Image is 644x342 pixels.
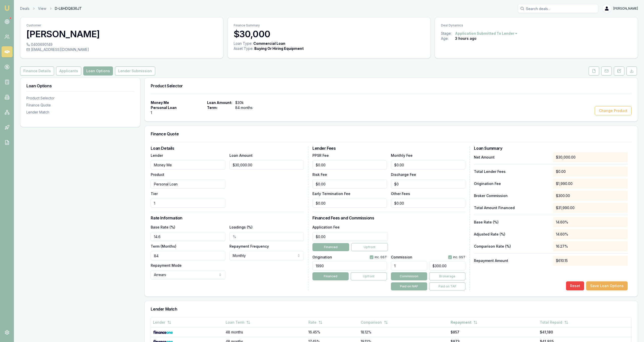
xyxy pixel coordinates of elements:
[391,255,412,259] label: Commission
[553,152,628,162] div: $30,000.00
[540,318,568,327] button: Total Repaid
[474,155,549,160] p: Net Amount
[207,100,232,105] span: Loan Amount:
[151,192,158,196] label: Tier
[4,5,10,11] img: emu-icon-u.png
[312,232,388,241] input: $
[151,100,169,105] span: Money Me
[26,103,134,108] div: Finance Quote
[474,205,549,210] p: Total Amount Financed
[553,217,628,227] div: 14.60%
[55,66,82,75] a: Applicants
[441,36,455,41] div: Age:
[151,105,177,110] span: Personal Loan
[312,192,350,196] label: Early Termination Fee
[254,46,304,51] div: Buying Or Hiring Equipment
[26,29,217,39] h3: [PERSON_NAME]
[391,179,465,188] input: $
[234,46,253,51] div: Asset Type :
[26,42,217,47] div: 0400690149
[429,272,465,280] button: Brokerage
[312,179,387,188] input: $
[474,193,549,198] p: Broker Commission
[151,146,304,150] h3: Loan Details
[441,23,632,27] p: Deal Dynamics
[391,160,465,169] input: $
[553,191,628,201] div: $300.00
[391,192,410,196] label: Other Fees
[361,318,388,327] button: Comparison
[312,172,327,177] label: Risk Fee
[312,255,332,259] label: Origination
[229,153,253,158] label: Loan Amount
[229,244,269,248] label: Repayment Frequency
[234,23,424,27] p: Finance Summary
[474,181,549,186] p: Origination Fee
[26,96,134,101] div: Product Selector
[351,243,388,251] button: Upfront
[234,41,252,46] div: Loan Type:
[312,146,466,150] h3: Lender Fees
[235,100,261,105] span: $30k
[455,31,518,36] button: Application Submitted To Lender
[540,330,629,335] div: $41,180
[312,153,329,158] label: PPSR Fee
[153,318,171,327] button: Lender
[448,255,465,259] div: inc. GST
[474,146,628,150] h3: Loan Summary
[595,106,632,115] button: Change Product
[114,66,156,75] a: Lender Submission
[312,216,466,220] h3: Financed Fees and Commissions
[613,7,638,11] span: [PERSON_NAME]
[553,241,628,251] div: 16.27%
[429,282,465,290] button: Paid on TAF
[312,272,349,280] button: Financed
[151,232,225,241] input: %
[253,41,285,46] div: Commercial Loan
[518,4,598,13] input: Search deals
[351,272,387,280] button: Upfront
[553,167,628,177] div: $0.00
[474,169,549,174] p: Total Lender Fees
[474,232,549,237] p: Adjusted Rate (%)
[151,307,632,311] h3: Lender Match
[441,31,455,36] div: Stage:
[391,199,465,208] input: $
[312,225,340,229] label: Application Fee
[312,160,387,169] input: $
[391,153,413,158] label: Monthly Fee
[391,261,427,270] input: %
[55,6,82,11] span: D-L8HDQ836JT
[82,66,114,75] a: Loan Options
[26,84,134,88] h3: Loan Options
[553,179,628,189] div: $1,990.00
[308,318,323,327] button: Rate
[224,327,306,337] td: 48 months
[207,105,232,110] span: Term:
[370,255,387,259] div: inc. GST
[151,132,632,136] h3: Finance Quote
[38,6,46,11] a: View
[586,281,628,290] button: Save Loan Options
[312,243,349,251] button: Financed
[151,84,632,88] h3: Product Selector
[391,172,416,177] label: Discharge Fee
[20,66,55,75] a: Finance Details
[451,330,536,335] div: $857
[553,256,628,266] div: $610.15
[235,105,261,110] span: 84 months
[20,6,82,11] nav: breadcrumb
[234,29,424,39] h3: $30,000
[151,244,176,248] label: Term (Months)
[151,263,182,268] label: Repayment Mode
[83,66,113,75] button: Loan Options
[566,281,584,290] button: Reset
[474,220,549,225] p: Base Rate (%)
[151,225,175,229] label: Base Rate (%)
[151,172,164,177] label: Product
[359,327,449,337] td: 18.12%
[391,272,427,280] button: Commission
[226,318,250,327] button: Loan Term
[312,199,387,208] input: $
[455,36,476,41] div: 3 hours ago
